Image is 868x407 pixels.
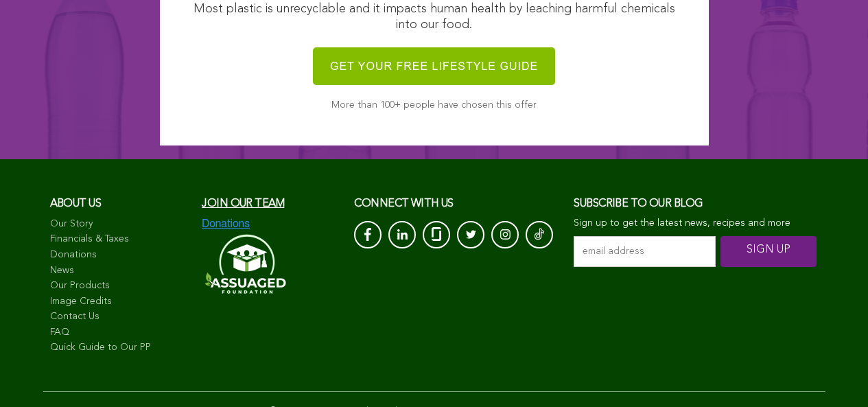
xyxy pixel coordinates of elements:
[313,40,555,92] img: Get your FREE lifestyle guide
[535,227,544,241] img: Tik-Tok-Icon
[50,310,189,324] a: Contact Us
[202,230,287,298] img: Assuaged-Foundation-Logo-White
[574,236,716,267] input: email address
[720,236,817,267] input: SIGN UP
[202,218,250,230] img: Donations
[354,198,454,209] span: CONNECT with us
[50,218,189,231] a: Our Story
[50,341,189,355] a: Quick Guide to Our PP
[574,218,818,229] p: Sign up to get the latest news, recipes and more
[432,227,441,241] img: glassdoor_White
[50,279,189,293] a: Our Products
[50,198,102,209] span: About us
[202,198,284,209] a: Join our team
[50,233,189,246] a: Financials & Taxes
[50,264,189,278] a: News
[574,194,818,214] h3: Subscribe to our blog
[50,326,189,340] a: FAQ
[799,341,868,407] iframe: Chat Widget
[187,99,681,111] p: More than 100+ people have chosen this offer
[50,248,189,262] a: Donations
[50,295,189,309] a: Image Credits
[187,1,681,34] p: Most plastic is unrecyclable and it impacts human health by leaching harmful chemicals into our f...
